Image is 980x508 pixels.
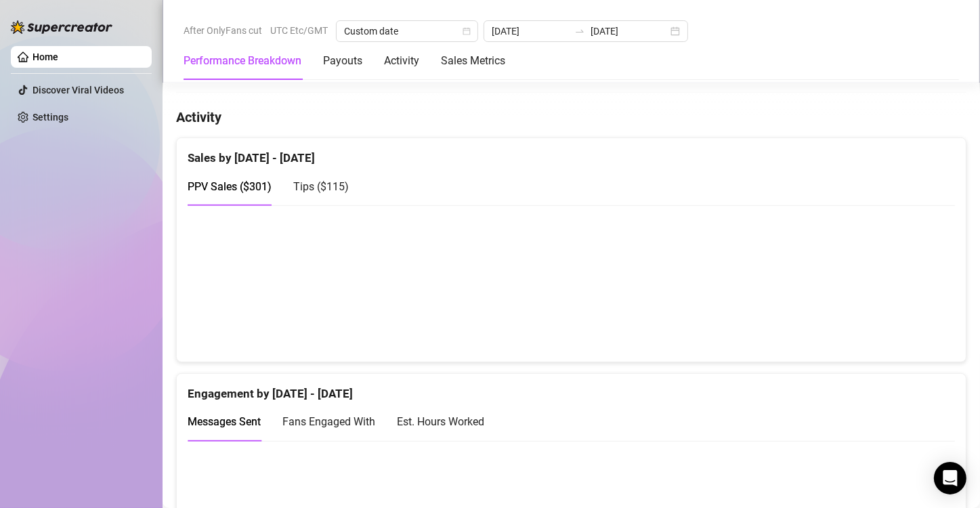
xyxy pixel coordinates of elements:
div: Performance Breakdown [184,53,301,69]
input: Start date [492,24,569,39]
span: PPV Sales ( $301 ) [188,180,272,193]
img: logo-BBDzfeDw.svg [11,20,112,34]
span: Messages Sent [188,415,261,428]
div: Sales Metrics [441,53,505,69]
span: Tips ( $115 ) [293,180,349,193]
a: Home [33,51,58,62]
div: Est. Hours Worked [397,413,484,430]
a: Discover Viral Videos [33,85,124,96]
span: swap-right [574,26,585,37]
div: Open Intercom Messenger [934,462,966,494]
span: UTC Etc/GMT [270,20,328,41]
div: Payouts [323,53,362,69]
a: Settings [33,112,68,123]
div: Sales by [DATE] - [DATE] [188,138,955,167]
span: Fans Engaged With [282,415,375,428]
h4: Activity [176,108,966,127]
div: Activity [384,53,419,69]
span: Custom date [344,21,470,41]
span: to [574,26,585,37]
span: calendar [463,27,471,35]
div: Engagement by [DATE] - [DATE] [188,374,955,403]
input: End date [591,24,668,39]
span: After OnlyFans cut [184,20,262,41]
